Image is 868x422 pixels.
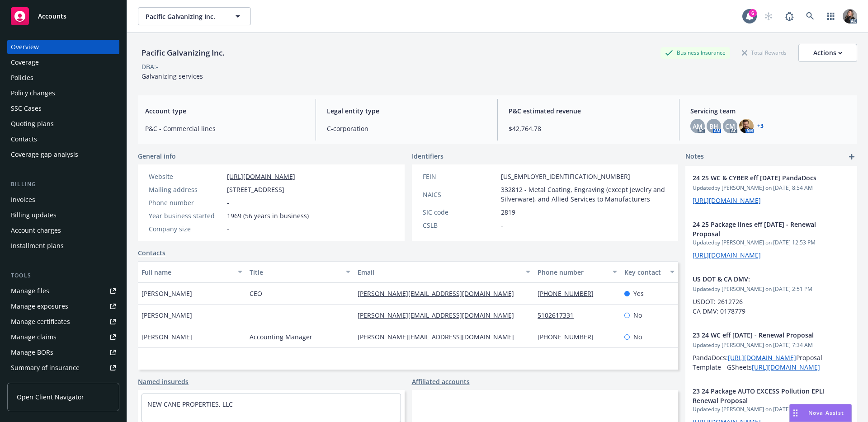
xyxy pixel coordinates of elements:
[633,289,644,298] span: Yes
[11,330,57,344] div: Manage claims
[633,310,642,320] span: No
[7,361,119,375] a: Summary of insurance
[813,44,842,61] div: Actions
[227,198,229,207] span: -
[142,62,158,71] div: DBA: -
[149,224,223,234] div: Company size
[693,122,703,131] span: AM
[7,314,119,329] a: Manage certificates
[11,284,49,298] div: Manage files
[17,392,84,402] span: Open Client Navigator
[737,47,791,58] div: Total Rewards
[693,220,826,239] span: 24 25 Package lines eff [DATE] - Renewal Proposal
[327,124,486,133] span: C-corporation
[250,310,252,320] span: -
[693,173,826,183] span: 24 25 WC & CYBER eff [DATE] PandaDocs
[693,353,850,372] p: PandaDocs: Proposal Template - GSheets
[358,333,521,341] a: [PERSON_NAME][EMAIL_ADDRESS][DOMAIN_NAME]
[146,12,224,21] span: Pacific Galvanizing Inc.
[250,332,312,342] span: Accounting Manager
[780,7,798,25] a: Report a Bug
[358,289,521,298] a: [PERSON_NAME][EMAIL_ADDRESS][DOMAIN_NAME]
[7,101,119,116] a: SSC Cases
[38,13,66,20] span: Accounts
[147,400,233,408] a: NEW CANE PROPERTIES, LLC
[693,251,761,259] a: [URL][DOMAIN_NAME]
[752,363,820,371] a: [URL][DOMAIN_NAME]
[801,7,819,25] a: Search
[7,180,119,189] div: Billing
[501,207,515,217] span: 2819
[138,47,228,59] div: Pacific Galvanizing Inc.
[693,285,850,293] span: Updated by [PERSON_NAME] on [DATE] 2:51 PM
[354,261,534,283] button: Email
[693,341,850,349] span: Updated by [PERSON_NAME] on [DATE] 7:34 AM
[501,185,668,204] span: 332812 - Metal Coating, Engraving (except Jewelry and Silverware), and Allied Services to Manufac...
[709,122,718,131] span: BH
[7,4,119,29] a: Accounts
[138,248,165,258] a: Contacts
[7,299,119,314] a: Manage exposures
[423,220,497,230] div: CSLB
[7,271,119,280] div: Tools
[11,299,68,314] div: Manage exposures
[149,198,223,207] div: Phone number
[757,123,764,129] a: +3
[693,297,850,316] p: USDOT: 2612726 CA DMV: 0178779
[633,332,642,342] span: No
[685,212,857,267] div: 24 25 Package lines eff [DATE] - Renewal ProposalUpdatedby [PERSON_NAME] on [DATE] 12:53 PM[URL][...
[846,151,857,162] a: add
[685,323,857,379] div: 23 24 WC eff [DATE] - Renewal ProposalUpdatedby [PERSON_NAME] on [DATE] 7:34 AMPandaDocs:[URL][DO...
[11,223,61,238] div: Account charges
[7,223,119,238] a: Account charges
[11,86,55,100] div: Policy changes
[509,106,668,116] span: P&C estimated revenue
[7,345,119,360] a: Manage BORs
[138,151,176,161] span: General info
[11,132,37,146] div: Contacts
[138,7,251,25] button: Pacific Galvanizing Inc.
[538,311,581,319] a: 5102617331
[538,333,601,341] a: [PHONE_NUMBER]
[749,9,757,17] div: 6
[685,267,857,323] div: US DOT & CA DMV:Updatedby [PERSON_NAME] on [DATE] 2:51 PMUSDOT: 2612726 CA DMV: 0178779
[624,267,665,277] div: Key contact
[7,70,119,85] a: Policies
[11,314,70,329] div: Manage certificates
[7,132,119,146] a: Contacts
[7,330,119,344] a: Manage claims
[11,70,33,85] div: Policies
[7,40,119,54] a: Overview
[358,267,520,277] div: Email
[501,220,503,230] span: -
[7,208,119,222] a: Billing updates
[7,117,119,131] a: Quoting plans
[11,55,39,70] div: Coverage
[693,184,850,192] span: Updated by [PERSON_NAME] on [DATE] 8:54 AM
[660,47,730,58] div: Business Insurance
[808,409,844,417] span: Nova Assist
[790,404,801,422] div: Drag to move
[227,211,309,220] span: 1969 (56 years in business)
[798,44,857,62] button: Actions
[693,239,850,247] span: Updated by [PERSON_NAME] on [DATE] 12:53 PM
[11,147,78,162] div: Coverage gap analysis
[690,106,850,116] span: Servicing team
[739,119,754,133] img: photo
[11,40,39,54] div: Overview
[412,151,443,161] span: Identifiers
[7,55,119,70] a: Coverage
[621,261,678,283] button: Key contact
[246,261,354,283] button: Title
[7,192,119,207] a: Invoices
[423,190,497,199] div: NAICS
[149,211,223,220] div: Year business started
[538,267,607,277] div: Phone number
[843,9,857,23] img: photo
[142,289,192,298] span: [PERSON_NAME]
[142,310,192,320] span: [PERSON_NAME]
[138,261,246,283] button: Full name
[142,332,192,342] span: [PERSON_NAME]
[693,196,761,205] a: [URL][DOMAIN_NAME]
[149,172,223,181] div: Website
